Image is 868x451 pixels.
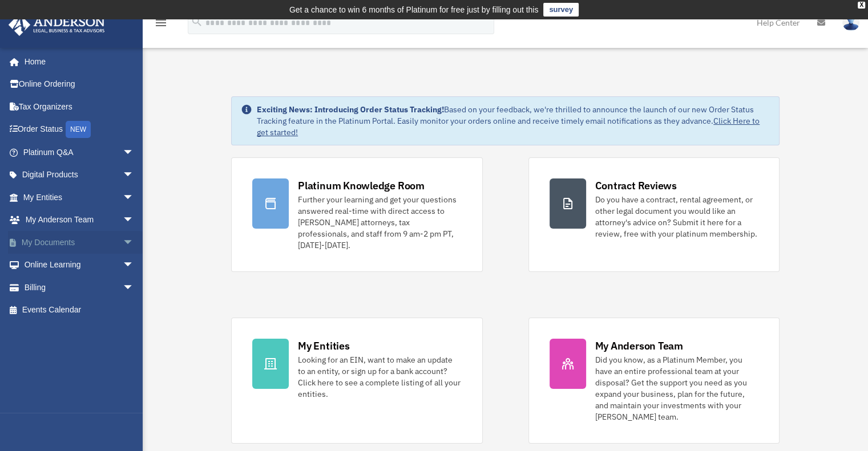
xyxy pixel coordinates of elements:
i: menu [154,16,168,30]
a: Click Here to get started! [257,116,760,137]
div: Based on your feedback, we're thrilled to announce the launch of our new Order Status Tracking fe... [257,104,770,138]
div: Platinum Knowledge Room [298,178,425,193]
span: arrow_drop_down [123,209,146,232]
a: Contract Reviews Do you have a contract, rental agreement, or other legal document you would like... [528,157,780,272]
img: User Pic [842,14,859,31]
a: Online Learningarrow_drop_down [8,254,151,277]
a: My Anderson Teamarrow_drop_down [8,209,151,231]
img: Anderson Advisors Platinum Portal [5,14,108,36]
a: Tax Organizers [8,95,151,118]
div: NEW [66,121,91,138]
div: Further your learning and get your questions answered real-time with direct access to [PERSON_NAM... [298,194,461,251]
span: arrow_drop_down [123,254,146,277]
div: Get a chance to win 6 months of Platinum for free just by filling out this [289,3,539,17]
strong: Exciting News: Introducing Order Status Tracking! [257,104,444,115]
div: Looking for an EIN, want to make an update to an entity, or sign up for a bank account? Click her... [298,354,461,400]
a: Digital Productsarrow_drop_down [8,164,151,186]
a: Order StatusNEW [8,118,151,141]
div: My Entities [298,339,349,353]
a: My Entitiesarrow_drop_down [8,186,151,209]
span: arrow_drop_down [123,164,146,187]
a: Platinum Q&Aarrow_drop_down [8,141,151,164]
a: menu [154,20,168,30]
div: close [858,2,865,9]
a: My Entities Looking for an EIN, want to make an update to an entity, or sign up for a bank accoun... [231,318,482,444]
a: Online Ordering [8,73,151,96]
a: My Documentsarrow_drop_down [8,231,151,254]
div: Do you have a contract, rental agreement, or other legal document you would like an attorney's ad... [595,194,758,239]
div: My Anderson Team [595,339,683,353]
div: Did you know, as a Platinum Member, you have an entire professional team at your disposal? Get th... [595,354,758,422]
a: Events Calendar [8,299,151,322]
span: arrow_drop_down [123,276,146,299]
a: Home [8,50,146,73]
a: My Anderson Team Did you know, as a Platinum Member, you have an entire professional team at your... [528,318,780,444]
span: arrow_drop_down [123,141,146,164]
div: Contract Reviews [595,178,677,193]
i: search [191,15,203,28]
a: Platinum Knowledge Room Further your learning and get your questions answered real-time with dire... [231,157,482,272]
a: survey [543,3,579,17]
span: arrow_drop_down [123,186,146,209]
span: arrow_drop_down [123,231,146,254]
a: Billingarrow_drop_down [8,276,151,299]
